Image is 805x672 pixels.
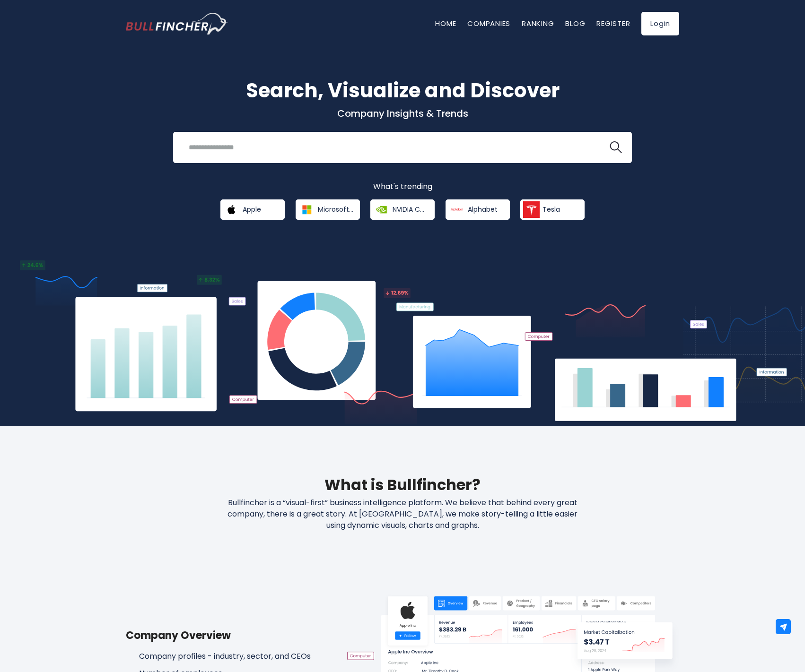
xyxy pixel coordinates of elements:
[126,182,679,192] p: What's trending
[565,18,585,28] a: Blog
[126,652,328,662] li: Company profiles - industry, sector, and CEOs
[467,18,510,28] a: Companies
[446,199,510,220] a: Alphabet
[596,18,630,28] a: Register
[641,12,679,35] a: Login
[468,205,498,214] span: Alphabet
[220,199,285,220] a: Apple
[296,199,360,220] a: Microsoft Corporation
[126,628,328,643] h3: Company Overview
[610,141,622,154] img: search icon
[201,497,605,531] p: Bullfincher is a “visual-first” business intelligence platform. We believe that behind every grea...
[393,205,428,214] span: NVIDIA Corporation
[126,107,679,120] p: Company Insights & Trends
[435,18,456,28] a: Home
[520,199,585,220] a: Tesla
[126,76,679,105] h1: Search, Visualize and Discover
[522,18,554,28] a: Ranking
[542,205,560,214] span: Tesla
[126,13,228,34] img: Bullfincher logo
[243,205,261,214] span: Apple
[318,205,353,214] span: Microsoft Corporation
[126,474,679,496] h2: What is Bullfincher?
[126,13,227,34] a: Go to homepage
[370,199,435,220] a: NVIDIA Corporation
